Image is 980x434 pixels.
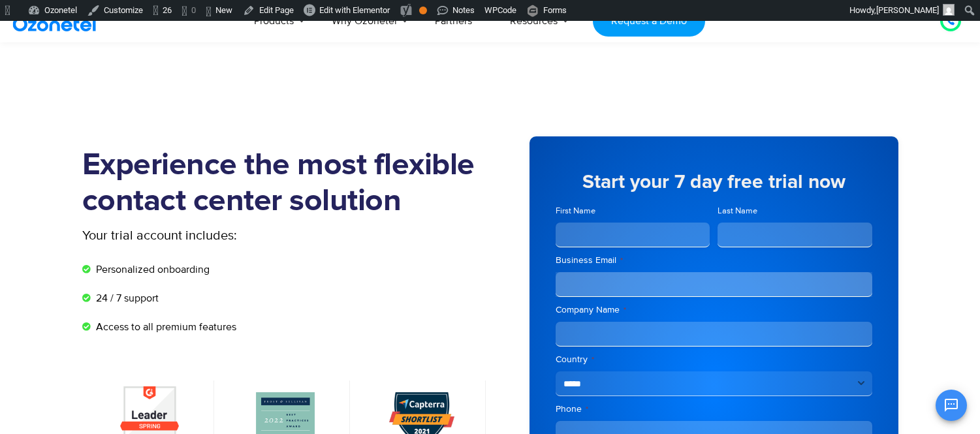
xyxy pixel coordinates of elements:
[556,254,872,267] label: Business Email
[82,147,490,219] h1: Experience the most flexible contact center solution
[593,6,704,37] a: Request a Demo
[419,7,427,14] div: OK
[319,5,390,15] span: Edit with Elementor
[718,205,872,217] label: Last Name
[93,262,210,277] span: Personalized onboarding
[93,290,159,306] span: 24 / 7 support
[93,319,236,335] span: Access to all premium features
[876,5,939,15] span: [PERSON_NAME]
[556,172,872,192] h5: Start your 7 day free trial now
[556,303,872,317] label: Company Name
[82,226,392,245] p: Your trial account includes:
[556,205,710,217] label: First Name
[936,390,967,421] button: Open chat
[556,353,872,366] label: Country
[556,403,872,416] label: Phone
